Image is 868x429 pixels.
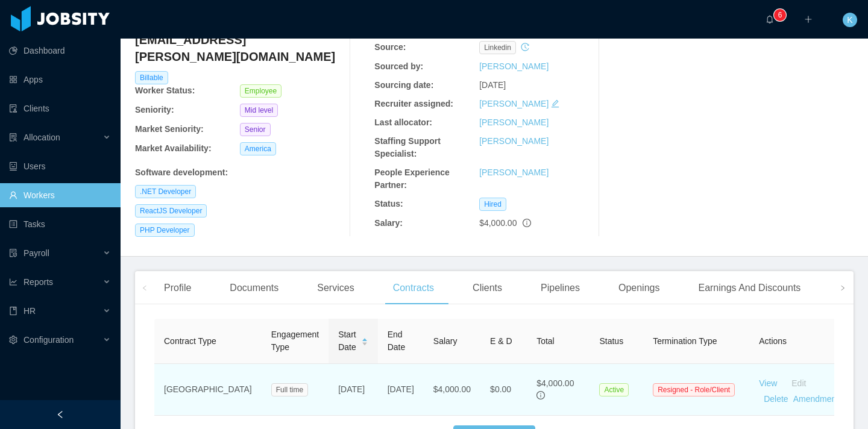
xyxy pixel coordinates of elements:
span: [DATE] [479,80,506,90]
i: icon: plus [804,15,813,23]
i: icon: caret-down [361,341,368,345]
td: [DATE] [329,364,378,416]
i: icon: book [9,307,17,315]
span: .NET Developer [135,185,196,198]
span: Status [599,336,623,346]
a: icon: userWorkers [9,183,111,207]
a: View [759,378,777,388]
b: Market Availability: [135,143,212,153]
div: Clients [463,271,512,305]
a: icon: appstoreApps [9,67,111,92]
a: icon: auditClients [9,96,111,121]
b: Status: [374,199,403,208]
span: $4,000.00 [433,384,471,394]
i: icon: right [840,285,846,291]
i: icon: caret-up [361,336,368,340]
b: Sourced by: [374,61,423,71]
a: [PERSON_NAME] [479,136,549,146]
i: icon: solution [9,133,17,142]
span: Engagement Type [271,330,319,352]
span: Allocation [24,133,60,142]
span: Hired [479,198,506,211]
i: icon: history [521,43,529,51]
div: Sort [361,336,368,345]
span: Salary [433,336,458,346]
span: Contract Type [164,336,216,346]
i: icon: edit [551,99,559,108]
a: icon: robotUsers [9,154,111,178]
span: HR [24,306,36,316]
a: icon: profileTasks [9,212,111,236]
td: [DATE] [378,364,424,416]
span: End Date [388,330,406,352]
span: E & D [490,336,512,346]
a: Amendments [793,394,843,404]
span: $4,000.00 [536,378,574,388]
button: Edit [777,374,816,393]
span: ReactJS Developer [135,204,207,218]
span: linkedin [479,41,516,54]
div: Services [307,271,363,305]
span: info-circle [536,391,545,399]
b: Market Seniority: [135,124,204,134]
i: icon: line-chart [9,278,17,286]
div: Earnings And Discounts [688,271,810,305]
a: [PERSON_NAME] [479,61,549,71]
i: icon: file-protect [9,249,17,257]
div: Contracts [383,271,444,305]
b: Salary: [374,218,403,228]
span: Billable [135,71,168,84]
div: Openings [609,271,670,305]
b: Sourcing date: [374,80,433,90]
a: [PERSON_NAME] [479,99,549,108]
span: K [847,13,852,27]
span: Payroll [24,248,49,258]
span: Termination Type [653,336,717,346]
span: PHP Developer [135,224,195,237]
div: Pipelines [531,271,590,305]
div: Profile [154,271,201,305]
span: info-circle [523,219,531,227]
a: [PERSON_NAME] [479,117,549,127]
b: Source: [374,42,406,52]
span: America [240,142,276,155]
b: Recruiter assigned: [374,99,453,108]
a: Delete [764,394,788,404]
p: 6 [778,9,782,21]
span: Actions [759,336,787,346]
span: Active [599,383,629,396]
span: Mid level [240,104,278,117]
b: Last allocator: [374,117,432,127]
span: Reports [24,277,53,287]
span: Configuration [24,335,74,345]
b: Staffing Support Specialist: [374,136,441,158]
b: Seniority: [135,105,174,114]
sup: 6 [774,9,786,21]
span: Resigned - Role/Client [653,383,735,396]
a: [PERSON_NAME] [479,168,549,177]
span: $0.00 [490,384,511,394]
span: Total [536,336,555,346]
span: Full time [271,383,308,396]
span: Senior [240,123,271,136]
i: icon: bell [766,15,774,23]
b: Worker Status: [135,86,195,95]
span: $4,000.00 [479,218,517,228]
i: icon: setting [9,336,17,344]
b: Software development : [135,168,228,177]
a: icon: pie-chartDashboard [9,39,111,63]
i: icon: left [142,285,148,291]
h4: [EMAIL_ADDRESS][PERSON_NAME][DOMAIN_NAME] [135,31,345,65]
span: Start Date [338,328,356,354]
b: People Experience Partner: [374,168,450,190]
span: Employee [240,84,281,98]
td: [GEOGRAPHIC_DATA] [154,364,262,416]
div: Documents [220,271,288,305]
